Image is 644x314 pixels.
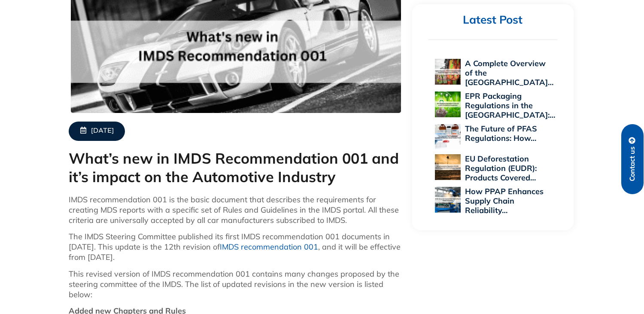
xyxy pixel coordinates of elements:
[465,58,553,87] a: A Complete Overview of the [GEOGRAPHIC_DATA]…
[435,124,461,150] img: The Future of PFAS Regulations: How 2025 Will Reshape Global Supply Chains
[629,146,636,181] span: Contact us
[465,124,537,143] a: The Future of PFAS Regulations: How…
[69,269,404,300] p: This revised version of IMDS recommendation 001 contains many changes proposed by the steering co...
[91,127,114,136] span: [DATE]
[435,187,461,213] img: How PPAP Enhances Supply Chain Reliability Across Global Industries
[465,91,555,120] a: EPR Packaging Regulations in the [GEOGRAPHIC_DATA]:…
[435,91,461,117] img: EPR Packaging Regulations in the US: A 2025 Compliance Perspective
[465,154,537,183] a: EU Deforestation Regulation (EUDR): Products Covered…
[435,59,461,85] img: A Complete Overview of the EU Personal Protective Equipment Regulation 2016/425
[220,242,318,252] a: IMDS recommendation 001
[428,13,557,27] h2: Latest Post
[69,232,404,262] p: The IMDS Steering Committee published its first IMDS recommendation 001 documents in [DATE]. This...
[69,122,125,141] a: [DATE]
[435,154,461,180] img: EU Deforestation Regulation (EUDR): Products Covered and Compliance Essentials
[69,195,404,226] p: IMDS recommendation 001 is the basic document that describes the requirements for creating MDS re...
[621,124,644,194] a: Contact us
[69,149,404,186] h1: What’s new in IMDS Recommendation 001 and it’s impact on the Automotive Industry
[465,186,544,215] a: How PPAP Enhances Supply Chain Reliability…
